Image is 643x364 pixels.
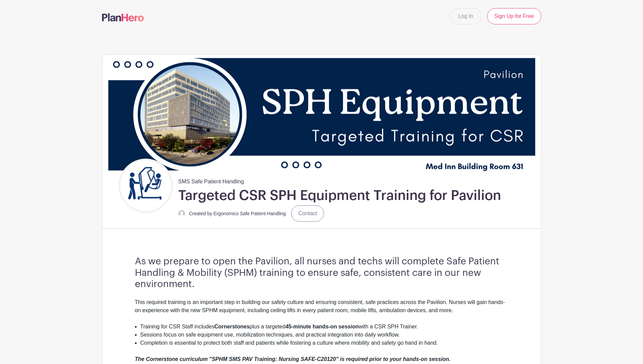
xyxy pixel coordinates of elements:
[140,323,508,331] li: Training for CSR Staff includes plus a targeted with a CSR SPH Trainer.
[189,211,286,216] small: Created by Ergonomics Safe Patient Handling
[285,324,359,329] strong: 45-minute hands-on session
[214,324,249,329] strong: Cornerstones
[135,256,508,290] h3: As we prepare to open the Pavilion, all nurses and techs will complete Safe Patient Handling & Mo...
[450,8,482,24] a: Log In
[102,55,541,175] img: event_banner_9855.png
[140,339,508,347] li: Completion is essential to protect both staff and patients while fostering a culture where mobili...
[102,13,144,21] img: logo-507f7623f17ff9eddc593b1ce0a138ce2505c220e1c5a4e2b4648c50719b7d32.svg
[140,331,508,339] li: Sessions focus on safe equipment use, mobilization techniques, and practical integration into dai...
[178,175,244,186] span: SMS Safe Patient Handling
[291,205,324,222] a: Contact
[178,210,185,217] img: default-ce2991bfa6775e67f084385cd625a349d9dcbb7a52a09fb2fda1e96e2d18dcdb.png
[135,356,451,362] em: The Cornerstone curriculum "SPHM SMS PAV Training: Nursing SAFE-C20120" is required prior to your...
[135,298,508,323] div: This required training is an important step in building our safety culture and ensuring consisten...
[487,8,541,24] a: Sign Up for Free
[178,187,501,204] h1: Targeted CSR SPH Equipment Training for Pavilion
[120,160,171,211] img: Untitled%20design.png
